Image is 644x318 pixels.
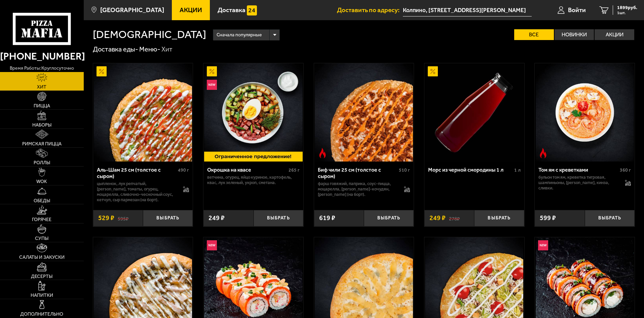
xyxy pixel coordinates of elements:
[178,167,189,173] span: 490 г
[20,312,63,317] span: Дополнительно
[93,45,138,53] a: Доставка еды-
[474,210,524,226] button: Выбрать
[620,167,631,173] span: 360 г
[207,66,217,76] img: Акционный
[535,63,635,162] a: Острое блюдоТом ям с креветками
[514,29,554,40] label: Все
[254,210,303,226] button: Выбрать
[139,45,160,53] a: Меню-
[32,123,51,128] span: Наборы
[218,7,245,13] span: Доставка
[97,167,177,179] div: Аль-Шам 25 см (толстое с сыром)
[34,104,50,108] span: Пицца
[180,7,202,13] span: Акции
[399,167,410,173] span: 510 г
[22,142,62,146] span: Римская пицца
[364,210,414,226] button: Выбрать
[32,217,51,222] span: Горячее
[289,167,300,173] span: 265 г
[31,274,52,279] span: Десерты
[207,80,217,90] img: Новинка
[538,148,548,158] img: Острое блюдо
[97,66,107,76] img: Акционный
[314,63,414,162] a: Острое блюдоБиф чили 25 см (толстое с сыром)
[428,66,438,76] img: Акционный
[429,215,446,221] span: 249 ₽
[538,175,618,191] p: бульон том ям, креветка тигровая, шампиньоны, [PERSON_NAME], кинза, сливки.
[143,210,193,226] button: Выбрать
[203,63,303,162] a: АкционныйНовинкаОкрошка на квасе
[424,63,524,162] a: АкционныйМорс из черной смородины 1 л
[93,63,193,162] a: АкционныйАль-Шам 25 см (толстое с сыром)
[98,215,114,221] span: 529 ₽
[617,5,637,10] span: 1899 руб.
[315,63,413,162] img: Биф чили 25 см (толстое с сыром)
[428,167,513,173] div: Морс из черной смородины 1 л
[337,7,403,13] span: Доставить по адресу:
[318,181,397,197] p: фарш говяжий, паприка, соус-пицца, моцарелла, [PERSON_NAME]-кочудян, [PERSON_NAME] (на борт).
[538,167,618,173] div: Том ям с креветками
[317,148,328,158] img: Острое блюдо
[118,215,128,221] s: 595 ₽
[403,4,532,16] span: Санкт-Петербург, Колпино, улица Братьев Радченко, 3Б
[538,240,548,250] img: Новинка
[536,63,634,162] img: Том ям с креветками
[403,4,532,16] input: Ваш адрес доставки
[100,7,164,13] span: [GEOGRAPHIC_DATA]
[318,167,397,179] div: Биф чили 25 см (толстое с сыром)
[540,215,556,221] span: 599 ₽
[449,215,460,221] s: 278 ₽
[425,63,523,162] img: Морс из черной смородины 1 л
[37,85,46,90] span: Хит
[19,255,65,260] span: Салаты и закуски
[35,236,48,241] span: Супы
[207,240,217,250] img: Новинка
[97,181,177,203] p: цыпленок, лук репчатый, [PERSON_NAME], томаты, огурец, моцарелла, сливочно-чесночный соус, кетчуп...
[93,29,206,40] h1: [DEMOGRAPHIC_DATA]
[247,5,257,15] img: 15daf4d41897b9f0e9f617042186c801.svg
[36,179,47,184] span: WOK
[207,175,300,185] p: ветчина, огурец, яйцо куриное, картофель, квас, лук зеленый, укроп, сметана.
[94,63,192,162] img: Аль-Шам 25 см (толстое с сыром)
[209,215,225,221] span: 249 ₽
[217,29,262,41] span: Сначала популярные
[595,29,634,40] label: Акции
[585,210,635,226] button: Выбрать
[555,29,594,40] label: Новинки
[161,45,173,54] div: Хит
[204,63,302,162] img: Окрошка на квасе
[617,11,637,15] span: 1 шт.
[207,167,287,173] div: Окрошка на квасе
[34,199,50,203] span: Обеды
[568,7,586,13] span: Войти
[319,215,335,221] span: 619 ₽
[34,161,50,165] span: Роллы
[514,167,521,173] span: 1 л
[31,293,53,298] span: Напитки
